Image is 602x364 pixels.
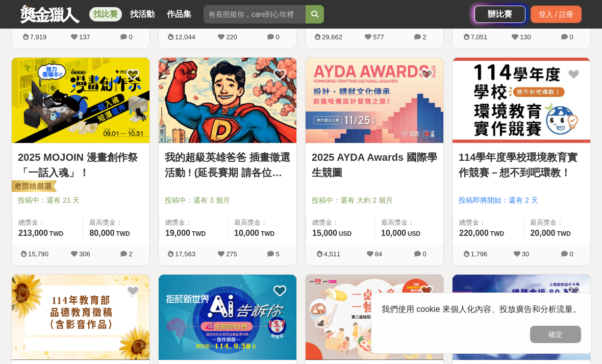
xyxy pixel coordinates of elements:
[324,250,341,258] span: 4,511
[275,33,279,41] span: 0
[261,230,274,237] span: TWD
[163,7,195,21] a: 作品集
[204,5,306,23] input: 有長照挺你，care到心坎裡！青春出手，拍出照顧 影音徵件活動
[557,230,570,237] span: TWD
[490,230,504,237] span: TWD
[234,217,290,228] span: 最高獎金：
[520,33,531,41] span: 130
[530,229,555,237] span: 20,000
[89,217,143,228] span: 最高獎金：
[159,275,296,360] a: Cover Image
[381,229,406,237] span: 10,000
[459,195,584,206] span: 投稿即將開始：還有 2 天
[459,229,489,237] span: 220,000
[30,33,47,41] span: 7,919
[18,195,143,206] span: 投稿中：還有 21 天
[159,275,296,360] img: Cover Image
[18,150,143,180] a: 2025 MOJOIN 漫畫創作祭「一話入魂」！
[453,58,590,143] a: Cover Image
[312,217,368,228] span: 總獎金：
[192,230,206,237] span: TWD
[89,229,114,237] span: 80,000
[116,230,130,237] span: TWD
[306,275,443,360] img: Cover Image
[522,250,529,258] span: 30
[312,150,437,180] a: 2025 AYDA Awards 國際學生競圖
[471,33,488,41] span: 7,051
[306,58,443,143] img: Cover Image
[339,230,352,237] span: USD
[471,250,488,258] span: 1,796
[159,58,296,143] img: Cover Image
[569,250,573,258] span: 0
[275,250,279,258] span: 5
[234,229,259,237] span: 10,000
[453,275,590,360] a: Cover Image
[18,229,48,237] span: 213,000
[373,33,384,41] span: 577
[322,33,342,41] span: 29,662
[474,6,525,23] a: 辦比賽
[306,58,443,143] a: Cover Image
[422,33,426,41] span: 2
[12,58,149,143] a: Cover Image
[175,33,195,41] span: 12,044
[312,229,337,237] span: 15,000
[381,217,437,228] span: 最高獎金：
[312,195,437,206] span: 投稿中：還有 大約 2 個月
[530,326,581,343] button: 確定
[126,7,159,21] a: 找活動
[49,230,63,237] span: TWD
[79,250,90,258] span: 306
[165,195,290,206] span: 投稿中：還有 3 個月
[28,250,48,258] span: 15,790
[159,58,296,143] a: Cover Image
[12,58,149,143] img: Cover Image
[226,33,237,41] span: 220
[175,250,195,258] span: 17,563
[226,250,237,258] span: 275
[10,180,57,194] img: 老闆娘嚴選
[453,275,590,360] img: Cover Image
[89,7,122,21] a: 找比賽
[382,305,581,313] span: 我們使用 cookie 來個人化內容、投放廣告和分析流量。
[18,217,77,228] span: 總獎金：
[459,150,584,180] a: 114學年度學校環境教育實作競賽－想不到吧環教！
[12,275,149,360] a: Cover Image
[79,33,90,41] span: 137
[165,150,290,180] a: 我的超級英雄爸爸 插畫徵選活動 ! (延長賽期 請各位踴躍參與)
[569,33,573,41] span: 0
[453,58,590,143] img: Cover Image
[375,250,382,258] span: 84
[408,230,420,237] span: USD
[459,217,517,228] span: 總獎金：
[165,217,221,228] span: 總獎金：
[165,229,190,237] span: 19,000
[12,275,149,360] img: Cover Image
[306,275,443,360] a: Cover Image
[129,33,132,41] span: 0
[531,6,582,23] div: 登入 / 註冊
[422,250,426,258] span: 0
[530,217,584,228] span: 最高獎金：
[129,250,132,258] span: 2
